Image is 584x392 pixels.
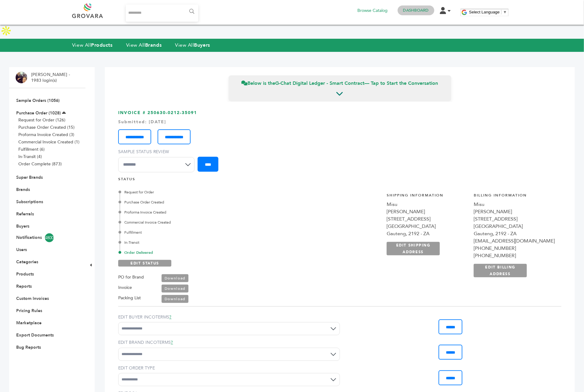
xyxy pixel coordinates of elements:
[118,340,340,346] label: EDIT BRAND INCOTERMS
[162,285,188,293] a: Download
[31,72,71,84] li: [PERSON_NAME] - 1983 login(s)
[18,154,42,160] a: In-Transit (4)
[403,8,429,13] a: Dashboard
[16,259,38,265] a: Categories
[18,124,75,130] a: Purchase Order Created (15)
[16,174,43,180] a: Super Brands
[474,215,555,223] div: [STREET_ADDRESS]
[120,240,273,245] div: In-Transit
[18,146,45,152] a: Fulfillment (6)
[118,294,141,302] label: Packing List
[387,201,468,208] div: Misu
[474,264,527,277] a: EDIT BILLING ADDRESS
[16,110,61,116] a: Purchase Order (1028)
[145,42,162,49] strong: Brands
[474,201,555,208] div: Misu
[474,237,555,245] div: [EMAIL_ADDRESS][DOMAIN_NAME]
[171,340,173,345] a: ?
[18,132,74,138] a: Proforma Invoice Created (3)
[126,5,198,22] input: Search...
[16,332,54,338] a: Export Documents
[118,119,561,125] div: Submitted: [DATE]
[45,233,54,242] span: 4800
[387,223,468,230] div: [GEOGRAPHIC_DATA]
[16,187,30,192] a: Brands
[387,230,468,237] div: Gauteng, 2192 - ZA
[120,200,273,205] div: Purchase Order Created
[242,80,438,87] span: Below is the — Tap to Start the Conversation
[118,284,132,291] label: Invoice
[162,295,188,303] a: Download
[16,320,42,326] a: Marketplace
[118,177,561,185] h4: STATUS
[91,42,112,49] strong: Products
[118,274,144,281] label: PO for Brand
[162,274,188,282] a: Download
[18,161,62,167] a: Order Complete (873)
[474,208,555,215] div: [PERSON_NAME]
[118,149,198,155] label: Sample Status Review
[118,314,340,320] label: EDIT BUYER INCOTERMS
[120,210,273,215] div: Proforma Invoice Created
[469,10,507,14] a: Select Language​
[169,314,171,320] a: ?
[120,250,273,255] div: Order Delivered
[120,230,273,235] div: Fulfillment
[16,283,32,289] a: Reports
[72,42,113,49] a: View AllProducts
[126,42,162,49] a: View AllBrands
[474,230,555,237] div: Gauteng, 2192 - ZA
[474,252,555,259] div: [PHONE_NUMBER]
[358,7,388,14] a: Browse Catalog
[387,208,468,215] div: [PERSON_NAME]
[118,365,340,371] label: EDIT ORDER TYPE
[16,344,41,350] a: Bug Reports
[118,260,171,267] a: EDIT STATUS
[16,98,60,103] a: Sample Orders (1056)
[16,247,27,253] a: Users
[175,42,210,49] a: View AllBuyers
[474,193,555,201] h4: Billing Information
[18,139,79,145] a: Commercial Invoice Created (1)
[118,110,561,177] h3: INVOICE # 250630-0212-35091
[16,223,29,229] a: Buyers
[120,189,273,195] div: Request for Order
[16,308,42,314] a: Pricing Rules
[474,245,555,252] div: [PHONE_NUMBER]
[16,233,78,242] a: Notifications4800
[387,242,440,255] a: EDIT SHIPPING ADDRESS
[18,117,65,123] a: Request for Order (126)
[16,199,43,205] a: Subscriptions
[387,215,468,223] div: [STREET_ADDRESS]
[469,10,500,14] span: Select Language
[387,193,468,201] h4: Shipping Information
[120,220,273,225] div: Commercial Invoice Created
[16,296,49,301] a: Custom Invoices
[194,42,210,49] strong: Buyers
[503,10,507,14] span: ▼
[16,271,34,277] a: Products
[276,80,365,87] strong: G-Chat Digital Ledger - Smart Contract
[474,223,555,230] div: [GEOGRAPHIC_DATA]
[16,211,34,217] a: Referrals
